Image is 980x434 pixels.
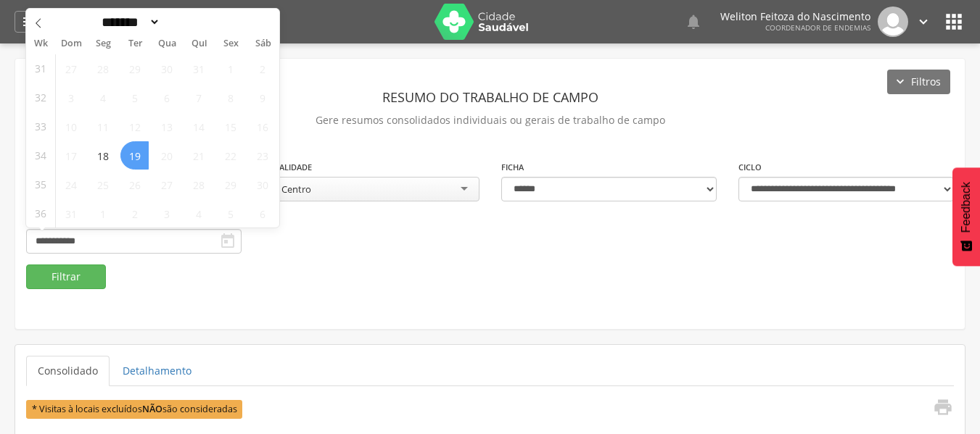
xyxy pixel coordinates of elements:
button: Feedback - Mostrar pesquisa [952,167,980,266]
i:  [685,13,702,30]
span: Qui [184,39,215,49]
span: Agosto 6, 2025 [152,83,181,112]
b: NÃO [142,403,162,415]
span: Agosto 28, 2025 [184,170,213,199]
p: Gere resumos consolidados individuais ou gerais de trabalho de campo [26,110,954,130]
span: Agosto 2, 2025 [248,54,276,83]
span: Agosto 9, 2025 [248,83,276,112]
span: Agosto 5, 2025 [120,83,149,112]
label: Ficha [501,162,524,173]
label: Ciclo [738,162,762,173]
span: Setembro 1, 2025 [88,199,117,228]
span: Agosto 13, 2025 [152,112,181,141]
span: Setembro 5, 2025 [216,199,244,228]
span: Agosto 17, 2025 [57,141,85,170]
span: Agosto 29, 2025 [216,170,244,199]
span: 35 [35,170,46,199]
span: Agosto 15, 2025 [216,112,244,141]
i:  [219,233,236,250]
span: Agosto 26, 2025 [120,170,149,199]
span: 32 [35,83,46,112]
span: Setembro 2, 2025 [120,199,149,228]
a: Consolidado [26,356,110,386]
span: Agosto 25, 2025 [88,170,117,199]
span: Setembro 3, 2025 [152,199,181,228]
label: Localidade [263,162,312,173]
span: Julho 29, 2025 [120,54,149,83]
span: Julho 27, 2025 [57,54,85,83]
span: * Visitas à locais excluídos são consideradas [26,400,242,418]
a: Detalhamento [111,356,203,386]
span: Agosto 27, 2025 [152,170,181,199]
span: Agosto 24, 2025 [57,170,85,199]
span: 36 [35,199,46,228]
span: Agosto 22, 2025 [216,141,244,170]
p: Weliton Feitoza do Nascimento [720,12,870,22]
span: Agosto 18, 2025 [88,141,117,170]
span: Agosto 20, 2025 [152,141,181,170]
span: Feedback [960,182,973,233]
a:  [915,7,931,37]
span: Qua [151,39,183,49]
span: Seg [87,39,119,49]
button: Filtros [887,70,950,94]
i:  [915,14,931,30]
span: Coordenador de Endemias [765,22,870,33]
span: Dom [55,39,87,49]
span: Julho 31, 2025 [184,54,213,83]
span: Agosto 7, 2025 [184,83,213,112]
span: Agosto 12, 2025 [120,112,149,141]
span: Agosto 3, 2025 [57,83,85,112]
span: Julho 28, 2025 [88,54,117,83]
span: Agosto 10, 2025 [57,112,85,141]
span: Agosto 1, 2025 [216,54,244,83]
span: Agosto 31, 2025 [57,199,85,228]
span: Agosto 21, 2025 [184,141,213,170]
a:  [15,11,45,33]
button: Filtrar [26,264,106,289]
input: Year [160,14,208,30]
span: Sex [215,39,247,49]
span: Agosto 16, 2025 [248,112,276,141]
span: Setembro 6, 2025 [248,199,276,228]
i:  [21,13,38,30]
span: 31 [35,54,46,83]
span: Agosto 23, 2025 [248,141,276,170]
a:  [924,397,953,421]
span: Agosto 4, 2025 [88,83,117,112]
span: Agosto 14, 2025 [184,112,213,141]
span: 33 [35,112,46,141]
span: Julho 30, 2025 [152,54,181,83]
a:  [685,7,702,37]
span: Agosto 30, 2025 [248,170,276,199]
i:  [933,397,953,417]
span: 34 [35,141,46,170]
header: Resumo do Trabalho de Campo [26,84,954,110]
div: 2 - Centro [269,183,311,196]
span: Agosto 19, 2025 [120,141,149,170]
span: Sáb [247,39,279,49]
span: Wk [26,33,55,54]
select: Month [97,14,161,30]
span: Setembro 4, 2025 [184,199,213,228]
span: Ter [119,39,151,49]
i:  [942,10,965,33]
span: Agosto 8, 2025 [216,83,244,112]
span: Agosto 11, 2025 [88,112,117,141]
